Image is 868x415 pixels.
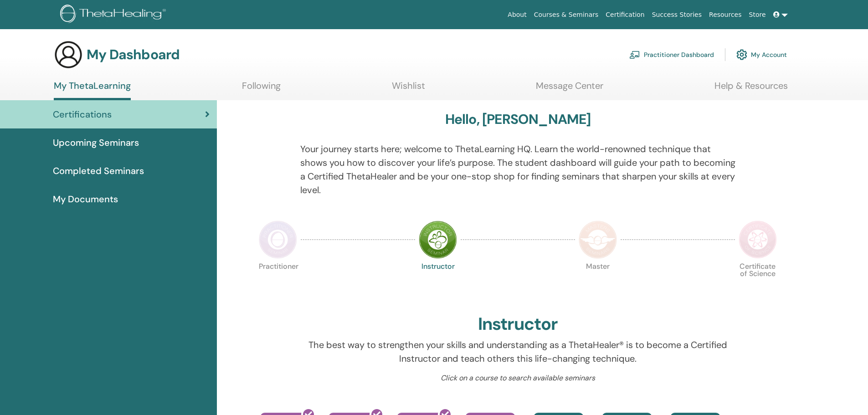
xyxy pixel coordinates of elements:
img: Instructor [419,220,457,259]
h2: Instructor [478,314,558,335]
h3: My Dashboard [87,46,180,63]
a: My ThetaLearning [54,80,131,100]
a: Resources [705,6,745,23]
span: Certifications [53,108,112,121]
a: My Account [736,45,787,65]
img: Practitioner [259,220,297,259]
a: About [504,6,530,23]
a: Certification [602,6,648,23]
a: Store [745,6,770,23]
span: Completed Seminars [53,164,144,178]
a: Help & Resources [714,80,788,98]
p: The best way to strengthen your skills and understanding as a ThetaHealer® is to become a Certifi... [300,338,735,365]
img: generic-user-icon.jpg [54,40,83,69]
p: Master [579,263,617,301]
span: My Documents [53,192,118,206]
p: Your journey starts here; welcome to ThetaLearning HQ. Learn the world-renowned technique that sh... [300,142,735,197]
a: Wishlist [392,80,425,98]
a: Practitioner Dashboard [629,45,714,65]
img: cog.svg [736,47,747,62]
a: Message Center [536,80,603,98]
p: Instructor [419,263,457,301]
img: Master [579,220,617,259]
img: chalkboard-teacher.svg [629,51,640,59]
img: logo.png [60,5,169,25]
img: Certificate of Science [739,220,777,259]
a: Success Stories [648,6,705,23]
p: Click on a course to search available seminars [300,373,735,384]
p: Certificate of Science [739,263,777,301]
p: Practitioner [259,263,297,301]
span: Upcoming Seminars [53,136,139,149]
a: Courses & Seminars [530,6,602,23]
a: Following [242,80,281,98]
h3: Hello, [PERSON_NAME] [445,111,591,128]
